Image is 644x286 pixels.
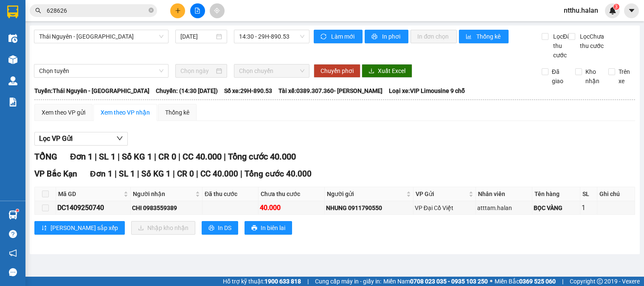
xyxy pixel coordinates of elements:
[149,8,154,13] span: close-circle
[8,34,17,43] img: warehouse-icon
[56,201,131,215] td: DC1409250740
[133,189,194,199] span: Người nhận
[9,230,17,238] span: question-circle
[132,203,201,213] div: CHI 0983559389
[416,189,467,199] span: VP Gửi
[548,67,569,86] span: Đã giao
[8,76,17,85] img: warehouse-icon
[137,169,139,179] span: |
[90,169,112,179] span: Đơn 1
[278,86,382,95] span: Tài xế: 0389.307.360- [PERSON_NAME]
[101,108,150,117] div: Xem theo VP nhận
[47,6,147,15] input: Tìm tên, số ĐT hoặc mã đơn
[519,278,556,285] strong: 0369 525 060
[307,277,309,286] span: |
[9,268,17,276] span: message
[245,169,312,179] span: Tổng cước 40.000
[368,68,374,75] span: download
[178,151,180,162] span: |
[34,221,125,235] button: sort-ascending[PERSON_NAME] sắp xếp
[557,5,605,16] span: ntthu.halan
[223,277,301,286] span: Hỗ trợ kỹ thuật:
[8,210,17,219] img: warehouse-icon
[34,151,57,162] span: TỔNG
[119,169,135,179] span: SL 1
[210,3,225,18] button: aim
[239,64,304,77] span: Chọn chuyến
[314,64,360,78] button: Chuyển phơi
[39,133,73,144] span: Lọc VP Gửi
[180,66,215,76] input: Chọn ngày
[202,187,259,201] th: Đã thu cước
[495,277,556,286] span: Miền Bắc
[378,66,405,76] span: Xuất Excel
[156,86,218,95] span: Chuyến: (14:30 [DATE])
[260,202,323,213] div: 40.000
[490,280,492,283] span: ⚪️
[314,30,363,43] button: syncLàm mới
[239,30,304,43] span: 14:30 - 29H-890.53
[99,151,115,162] span: SL 1
[122,151,152,162] span: Số KG 1
[8,98,17,107] img: solution-icon
[131,221,195,235] button: downloadNhập kho nhận
[42,108,85,117] div: Xem theo VP gửi
[615,67,636,86] span: Trên xe
[214,8,220,14] span: aim
[39,64,163,77] span: Chọn tuyến
[389,86,465,95] span: Loại xe: VIP Limousine 9 chỗ
[240,169,242,179] span: |
[116,135,123,142] span: down
[8,55,17,64] img: warehouse-icon
[327,189,405,199] span: Người gửi
[580,187,598,201] th: SL
[613,4,619,10] sup: 3
[264,278,301,285] strong: 1900 633 818
[141,169,171,179] span: Số KG 1
[624,3,639,18] button: caret-down
[149,7,154,15] span: close-circle
[582,67,603,86] span: Kho nhận
[173,169,175,179] span: |
[170,3,185,18] button: plus
[477,203,531,213] div: atttam.halan
[177,169,194,179] span: CR 0
[365,30,408,43] button: printerIn phơi
[415,203,474,213] div: VP Đại Cồ Việt
[362,64,412,78] button: downloadXuất Excel
[562,277,563,286] span: |
[16,209,19,212] sup: 1
[245,221,292,235] button: printerIn biên lai
[534,203,579,213] div: BỌC VÀNG
[466,34,473,40] span: bar-chart
[476,32,502,41] span: Thống kê
[95,151,97,162] span: |
[158,151,176,162] span: CR 0
[34,87,149,94] b: Tuyến: Thái Nguyên - [GEOGRAPHIC_DATA]
[194,8,200,14] span: file-add
[7,6,18,18] img: logo-vxr
[190,3,205,18] button: file-add
[459,30,509,43] button: bar-chartThống kê
[57,202,129,213] div: DC1409250740
[532,187,580,201] th: Tên hàng
[550,32,572,60] span: Lọc Đã thu cước
[582,202,596,213] div: 1
[34,132,128,146] button: Lọc VP Gửi
[577,32,609,50] span: Lọc Chưa thu cước
[202,221,238,235] button: printerIn DS
[261,223,285,233] span: In biên lai
[628,7,636,14] span: caret-down
[154,151,156,162] span: |
[34,169,77,179] span: VP Bắc Kạn
[326,203,412,213] div: NHUNG 0911790550
[70,151,93,162] span: Đơn 1
[383,277,488,286] span: Miền Nam
[371,34,379,40] span: printer
[224,86,272,95] span: Số xe: 29H-890.53
[609,7,616,14] img: icon-new-feature
[35,8,41,14] span: search
[208,225,214,232] span: printer
[251,225,257,232] span: printer
[180,32,215,41] input: 14/09/2025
